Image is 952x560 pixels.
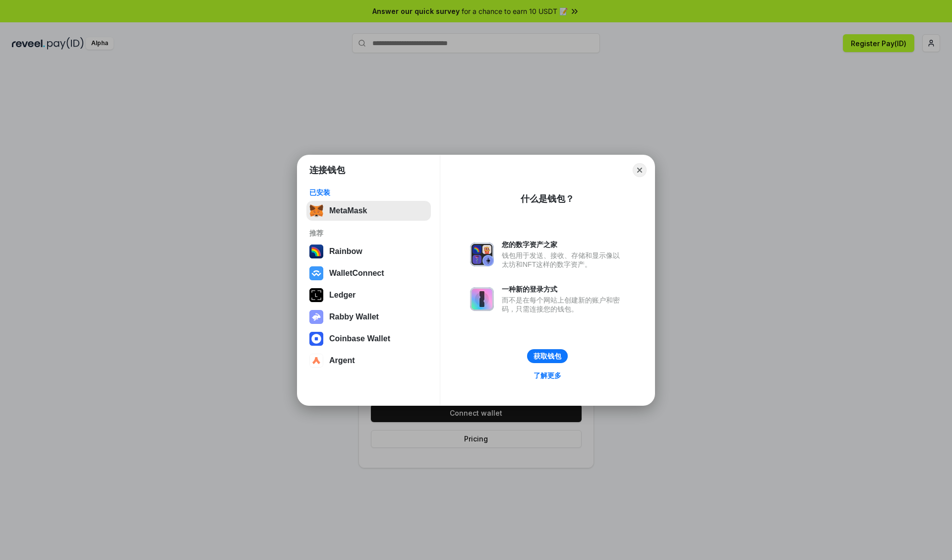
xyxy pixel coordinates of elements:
[502,285,625,294] div: 一种新的登录方式
[306,329,431,349] button: Coinbase Wallet
[521,193,574,205] div: 什么是钱包？
[309,288,323,302] img: svg+xml,%3Csvg%20xmlns%3D%22http%3A%2F%2Fwww.w3.org%2F2000%2Fsvg%22%20width%3D%2228%22%20height%3...
[502,296,625,313] div: 而不是在每个网站上创建新的账户和密码，只需连接您的钱包。
[309,164,345,176] h1: 连接钱包
[329,312,379,321] div: Rabby Wallet
[306,307,431,327] button: Rabby Wallet
[502,251,625,269] div: 钱包用于发送、接收、存储和显示像以太坊和NFT这样的数字资产。
[470,287,494,311] img: svg+xml,%3Csvg%20xmlns%3D%22http%3A%2F%2Fwww.w3.org%2F2000%2Fsvg%22%20fill%3D%22none%22%20viewBox...
[528,369,567,382] a: 了解更多
[309,354,323,368] img: svg+xml,%3Csvg%20width%3D%2228%22%20height%3D%2228%22%20viewBox%3D%220%200%2028%2028%22%20fill%3D...
[309,188,428,197] div: 已安装
[329,247,362,256] div: Rainbow
[306,285,431,305] button: Ledger
[309,266,323,280] img: svg+xml,%3Csvg%20width%3D%2228%22%20height%3D%2228%22%20viewBox%3D%220%200%2028%2028%22%20fill%3D...
[309,245,323,258] img: svg+xml,%3Csvg%20width%3D%22120%22%20height%3D%22120%22%20viewBox%3D%220%200%20120%20120%22%20fil...
[306,263,431,283] button: WalletConnect
[306,351,431,371] button: Argent
[527,349,568,363] button: 获取钱包
[502,240,625,249] div: 您的数字资产之家
[309,332,323,346] img: svg+xml,%3Csvg%20width%3D%2228%22%20height%3D%2228%22%20viewBox%3D%220%200%2028%2028%22%20fill%3D...
[329,269,384,278] div: WalletConnect
[470,243,494,266] img: svg+xml,%3Csvg%20xmlns%3D%22http%3A%2F%2Fwww.w3.org%2F2000%2Fsvg%22%20fill%3D%22none%22%20viewBox...
[309,310,323,324] img: svg+xml,%3Csvg%20xmlns%3D%22http%3A%2F%2Fwww.w3.org%2F2000%2Fsvg%22%20fill%3D%22none%22%20viewBox...
[534,371,561,380] div: 了解更多
[633,163,647,177] button: Close
[329,334,390,343] div: Coinbase Wallet
[309,229,428,238] div: 推荐
[329,291,356,300] div: Ledger
[306,201,431,221] button: MetaMask
[534,352,561,361] div: 获取钱包
[309,204,323,218] img: svg+xml,%3Csvg%20fill%3D%22none%22%20height%3D%2233%22%20viewBox%3D%220%200%2035%2033%22%20width%...
[306,242,431,261] button: Rainbow
[329,206,367,215] div: MetaMask
[329,356,355,365] div: Argent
